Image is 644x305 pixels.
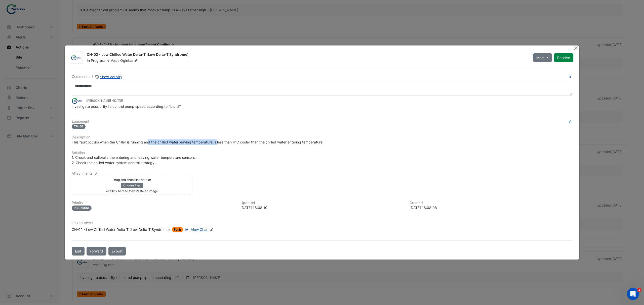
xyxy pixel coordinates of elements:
[113,178,151,182] small: Drag and drop files here or
[72,247,85,256] button: Edit
[191,227,209,232] span: View Chart
[184,227,209,232] a: View Chart
[121,183,143,188] button: Choose files
[106,189,158,193] small: or Click here to then Paste an image
[87,52,527,58] div: CH-02 - Low Chilled Water Delta-T (Low Delta-T Syndrome)
[172,227,183,232] span: Fault
[72,119,572,124] h6: Equipment
[111,58,119,63] span: Vejas
[113,99,123,103] span: 2025-07-31 16:08:10
[87,247,106,256] button: Forward
[108,247,126,256] a: Export
[71,55,83,60] img: Caverion
[554,53,573,62] button: Resolve
[87,58,105,63] span: In Progress
[536,55,545,60] span: More
[72,155,196,165] span: 1. Check and calibrate the entering and leaving water temperature sensors. 2. Check the chilled w...
[573,45,578,51] button: Close
[72,171,572,176] h6: Attachments: 0
[72,206,92,211] div: P3 Routine
[72,140,324,144] span: This fault occurs when the Chiller is running and the chilled water leaving temperature is less t...
[627,288,639,300] iframe: Intercom live chat
[86,98,123,103] small: [PERSON_NAME] -
[72,104,181,109] span: investigate possibility to control pump speed according to fluid dT
[95,74,123,80] button: Show Activity
[637,288,641,292] span: 1
[240,201,403,205] h6: Updated
[410,205,572,210] div: [DATE] 16:08:08
[120,58,139,63] span: Ogintas
[72,135,572,139] h6: Description
[72,227,170,232] div: CH-02 - Low Chilled Water Delta-T (Low Delta-T Syndrome)
[72,74,123,80] div: Comments: 1
[410,201,572,205] h6: Created
[72,151,572,155] h6: Solution
[72,98,84,104] img: Caverion
[106,58,110,63] span: ->
[72,124,86,129] span: CH-02
[533,53,552,62] button: More
[210,228,214,232] fa-icon: Edit Linked Alerts
[240,205,403,210] div: [DATE] 16:08:10
[72,201,234,205] h6: Priority
[72,221,572,225] h6: Linked Alerts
